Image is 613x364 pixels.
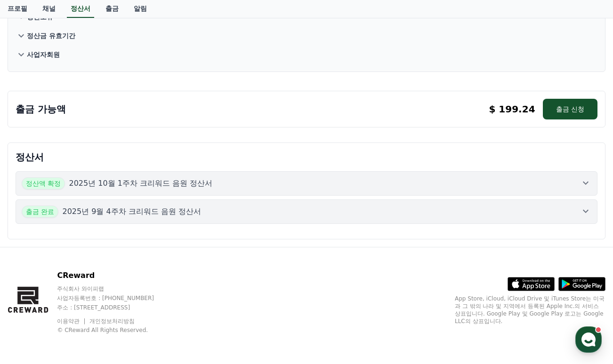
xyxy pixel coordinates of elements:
[57,294,172,302] p: 사업자등록번호 : [PHONE_NUMBER]
[57,285,172,293] p: 주식회사 와이피랩
[121,286,181,309] a: 설정
[89,318,135,324] a: 개인정보처리방침
[455,295,605,325] p: App Store, iCloud, iCloud Drive 및 iTunes Store는 미국과 그 밖의 나라 및 지역에서 등록된 Apple Inc.의 서비스 상표입니다. Goo...
[16,150,597,164] p: 정산서
[27,50,60,59] p: 사업자회원
[57,326,172,334] p: © CReward All Rights Reserved.
[62,206,201,217] p: 2025년 9월 4주차 크리워드 음원 정산서
[62,286,121,309] a: 대화
[3,286,62,309] a: 홈
[16,45,597,64] button: 사업자회원
[22,177,65,190] span: 정산액 확정
[30,300,35,308] span: 홈
[145,300,157,308] span: 설정
[57,304,172,311] p: 주소 : [STREET_ADDRESS]
[16,171,597,196] button: 정산액 확정 2025년 10월 1주차 크리워드 음원 정산서
[57,318,87,324] a: 이용약관
[16,26,597,45] button: 정산금 유효기간
[27,31,75,40] p: 정산금 유효기간
[86,301,97,308] span: 대화
[16,199,597,224] button: 출금 완료 2025년 9월 4주차 크리워드 음원 정산서
[22,206,58,218] span: 출금 완료
[16,103,66,116] p: 출금 가능액
[543,99,597,119] button: 출금 신청
[489,103,535,116] p: $ 199.24
[69,178,212,189] p: 2025년 10월 1주차 크리워드 음원 정산서
[57,270,172,281] p: CReward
